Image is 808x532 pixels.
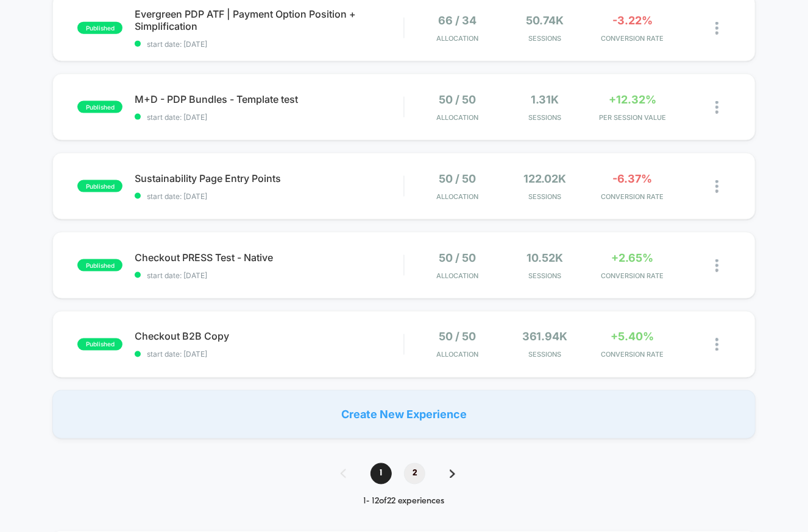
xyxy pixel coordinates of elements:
[439,251,476,264] span: 50 / 50
[436,113,478,122] span: Allocation
[370,463,392,485] span: 1
[611,251,653,264] span: +2.65%
[52,390,756,439] div: Create New Experience
[436,34,478,43] span: Allocation
[77,101,122,113] span: published
[436,192,478,201] span: Allocation
[436,271,478,280] span: Allocation
[504,271,586,280] span: Sessions
[609,93,656,106] span: +12.32%
[592,34,673,43] span: CONVERSION RATE
[438,14,477,27] span: 66 / 34
[522,331,568,343] span: 361.94k
[504,351,586,359] span: Sessions
[592,113,673,122] span: PER SESSION VALUE
[77,22,122,34] span: published
[592,192,673,201] span: CONVERSION RATE
[135,331,403,343] span: Checkout B2B Copy
[135,113,403,122] span: start date: [DATE]
[404,463,425,485] span: 2
[135,172,403,184] span: Sustainability Page Entry Points
[592,351,673,359] span: CONVERSION RATE
[526,14,564,27] span: 50.74k
[77,259,122,271] span: published
[135,350,403,359] span: start date: [DATE]
[612,172,652,185] span: -6.37%
[135,8,403,32] span: Evergreen PDP ATF | Payment Option Position + Simplification
[715,101,718,114] img: close
[135,93,403,105] span: M+D - PDP Bundles - Template test
[523,172,567,185] span: 122.02k
[439,331,476,343] span: 50 / 50
[436,351,478,359] span: Allocation
[611,331,654,343] span: +5.40%
[135,40,403,49] span: start date: [DATE]
[439,93,476,106] span: 50 / 50
[715,338,718,351] img: close
[450,470,455,478] img: pagination forward
[135,251,403,264] span: Checkout PRESS Test - Native
[715,259,718,272] img: close
[77,338,122,351] span: published
[715,22,718,35] img: close
[504,34,586,43] span: Sessions
[439,172,476,185] span: 50 / 50
[592,271,673,280] span: CONVERSION RATE
[135,271,403,280] span: start date: [DATE]
[504,113,586,122] span: Sessions
[504,192,586,201] span: Sessions
[135,192,403,201] span: start date: [DATE]
[531,93,559,106] span: 1.31k
[328,497,480,507] div: 1 - 12 of 22 experiences
[526,251,563,264] span: 10.52k
[77,180,122,192] span: published
[715,180,718,193] img: close
[612,14,653,27] span: -3.22%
